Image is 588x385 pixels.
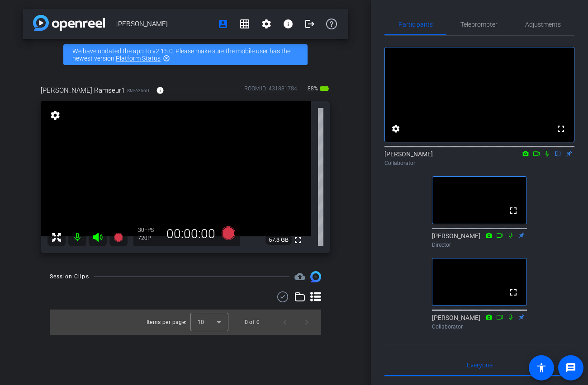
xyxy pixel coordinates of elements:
[304,19,315,29] mat-icon: logout
[161,226,221,242] div: 00:00:00
[33,15,105,31] img: app-logo
[553,149,564,157] mat-icon: flip
[319,83,330,94] mat-icon: battery_std
[508,287,519,298] mat-icon: fullscreen
[293,235,303,245] mat-icon: fullscreen
[50,272,89,281] div: Session Clips
[138,235,161,242] div: 720P
[555,123,566,134] mat-icon: fullscreen
[296,311,318,333] button: Next page
[398,21,433,28] span: Participants
[127,87,149,94] span: SM-A366U
[138,226,161,234] div: 30
[283,19,294,29] mat-icon: info
[294,271,305,282] span: Destinations for your clips
[525,21,561,28] span: Adjustments
[565,362,576,373] mat-icon: message
[41,85,125,95] span: [PERSON_NAME] Ramseur1
[467,362,493,368] span: Everyone
[244,85,297,98] div: ROOM ID: 431881784
[310,271,321,282] img: Session clips
[144,227,154,233] span: FPS
[384,150,574,167] div: [PERSON_NAME]
[390,123,401,134] mat-icon: settings
[261,19,272,29] mat-icon: settings
[432,313,527,331] div: [PERSON_NAME]
[432,231,527,249] div: [PERSON_NAME]
[147,318,187,327] div: Items per page:
[156,86,164,94] mat-icon: info
[163,55,170,62] mat-icon: highlight_off
[508,205,519,216] mat-icon: fullscreen
[294,271,305,282] mat-icon: cloud_upload
[63,44,308,65] div: We have updated the app to v2.15.0. Please make sure the mobile user has the newest version.
[432,323,527,331] div: Collaborator
[460,21,498,28] span: Teleprompter
[49,110,62,121] mat-icon: settings
[116,15,212,33] span: [PERSON_NAME]
[432,241,527,249] div: Director
[245,318,260,327] div: 0 of 0
[536,362,547,373] mat-icon: accessibility
[266,235,292,245] span: 57.3 GB
[306,81,319,96] span: 88%
[116,55,161,62] a: Platform Status
[218,19,228,29] mat-icon: account_box
[239,19,250,29] mat-icon: grid_on
[384,159,574,167] div: Collaborator
[274,311,296,333] button: Previous page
